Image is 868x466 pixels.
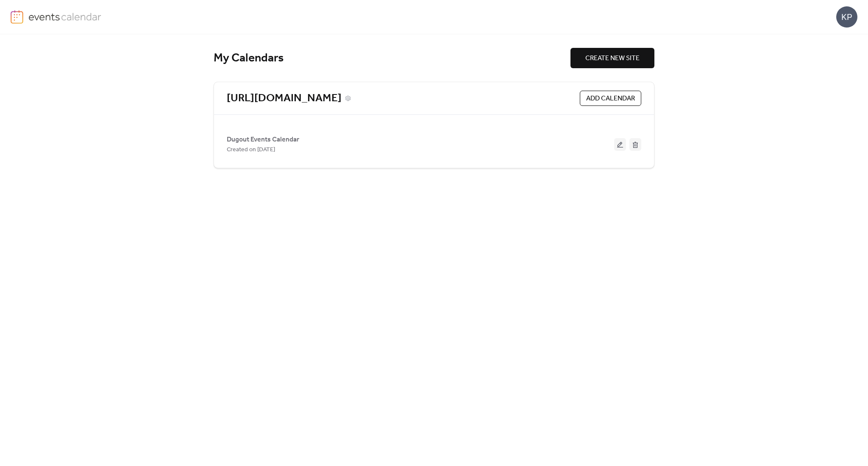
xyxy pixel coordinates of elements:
span: ADD CALENDAR [586,94,635,104]
span: Created on [DATE] [227,145,275,155]
span: Dugout Events Calendar [227,135,299,145]
a: Dugout Events Calendar [227,137,299,142]
button: CREATE NEW SITE [570,48,654,68]
img: logo [11,10,23,24]
div: My Calendars [214,51,570,66]
div: KP [836,6,857,28]
a: [URL][DOMAIN_NAME] [227,92,342,105]
span: CREATE NEW SITE [585,53,640,64]
img: logo-type [28,10,102,23]
button: ADD CALENDAR [580,91,641,106]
